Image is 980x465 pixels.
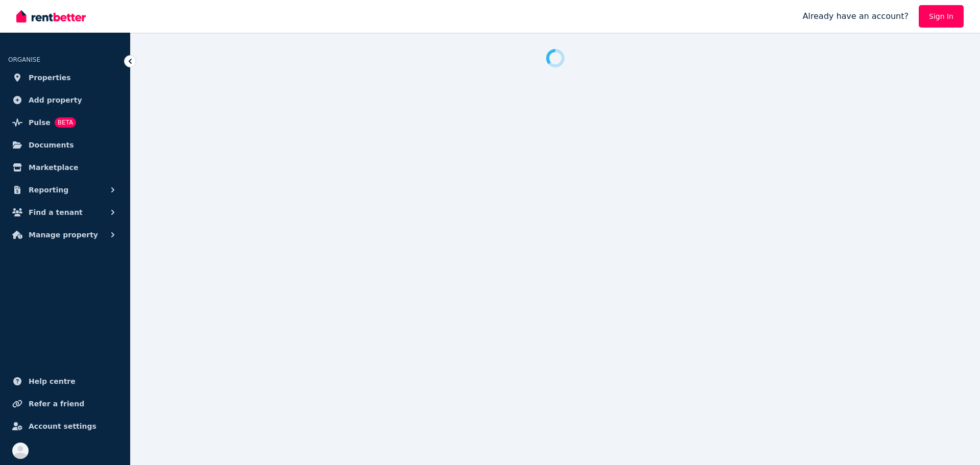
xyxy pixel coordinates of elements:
span: Documents [29,139,74,151]
span: Manage property [29,229,98,241]
span: Account settings [29,420,96,432]
span: Properties [29,71,71,84]
a: Documents [8,135,122,155]
a: Help centre [8,371,122,391]
span: Pulse [29,116,51,129]
span: Refer a friend [29,398,84,410]
span: BETA [55,117,76,128]
span: ORGANISE [8,56,40,63]
a: Account settings [8,416,122,436]
button: Find a tenant [8,202,122,223]
a: Add property [8,90,122,110]
span: Marketplace [29,161,78,174]
a: PulseBETA [8,112,122,133]
span: Help centre [29,375,76,387]
a: Marketplace [8,157,122,178]
a: Properties [8,67,122,88]
span: Add property [29,94,82,106]
img: RentBetter [16,9,86,24]
button: Manage property [8,225,122,245]
a: Sign In [919,5,964,28]
span: Reporting [29,184,68,196]
span: Find a tenant [29,206,83,218]
span: Already have an account? [802,10,909,22]
button: Reporting [8,180,122,200]
a: Refer a friend [8,394,122,414]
